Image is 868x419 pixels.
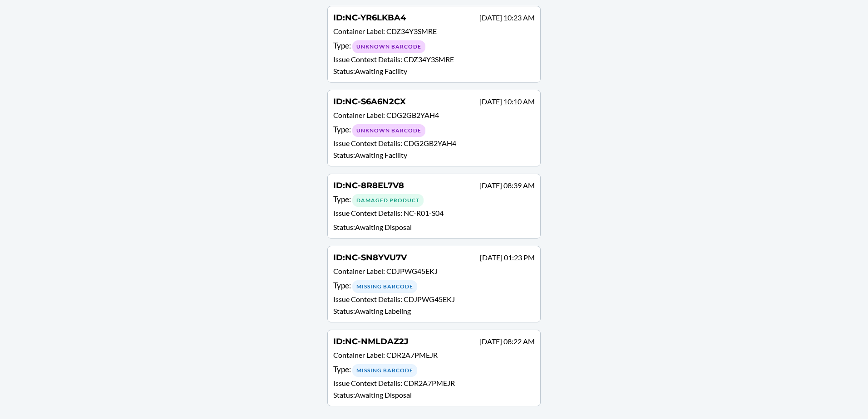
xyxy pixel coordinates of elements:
[386,111,439,119] span: CDG2GB2YAH4
[404,295,455,303] span: CDJPWG45EKJ
[479,96,535,107] p: [DATE] 10:10 AM
[327,174,541,239] a: ID:NC-8R8EL7V8[DATE] 08:39 AMType: Damaged ProductIssue Context Details: NC-R01-S04Status:Awaitin...
[333,294,535,305] p: Issue Context Details :
[333,66,535,77] p: Status : Awaiting Facility
[352,194,424,207] div: Damaged Product
[333,390,535,400] p: Status : Awaiting Disposal
[333,124,535,137] div: Type :
[333,266,535,279] p: Container Label :
[404,55,454,63] span: CDZ34Y3SMRE
[333,252,407,263] h4: ID :
[352,124,425,137] div: Unknown Barcode
[345,97,406,107] span: NC-S6A6N2CX
[352,364,417,377] div: Missing Barcode
[345,253,407,263] span: NC-SN8YVU7V
[386,27,437,35] span: CDZ34Y3SMRE
[479,336,535,347] p: [DATE] 08:22 AM
[333,222,535,233] p: Status : Awaiting Disposal
[386,351,438,359] span: CDR2A7PMEJR
[333,110,535,123] p: Container Label :
[480,252,535,263] p: [DATE] 01:23 PM
[386,267,438,275] span: CDJPWG45EKJ
[352,280,417,293] div: Missing Barcode
[333,150,535,161] p: Status : Awaiting Facility
[404,139,456,147] span: CDG2GB2YAH4
[333,280,535,293] div: Type :
[327,330,541,406] a: ID:NC-NMLDAZ2J[DATE] 08:22 AMContainer Label: CDR2A7PMEJRType: Missing BarcodeIssue Context Detai...
[345,180,404,190] span: NC-8R8EL7V8
[333,180,404,191] h4: ID :
[479,12,535,23] p: [DATE] 10:23 AM
[404,209,444,217] span: NC-R01-S04
[404,379,455,387] span: CDR2A7PMEJR
[333,350,535,363] p: Container Label :
[333,306,535,317] p: Status : Awaiting Labeling
[327,6,541,83] a: ID:NC-YR6LKBA4[DATE] 10:23 AMContainer Label: CDZ34Y3SMREType: Unknown BarcodeIssue Context Detai...
[333,378,535,389] p: Issue Context Details :
[345,336,409,346] span: NC-NMLDAZ2J
[333,194,535,207] div: Type :
[327,90,541,166] a: ID:NC-S6A6N2CX[DATE] 10:10 AMContainer Label: CDG2GB2YAH4Type: Unknown BarcodeIssue Context Detai...
[333,208,535,221] p: Issue Context Details :
[333,12,406,24] h4: ID :
[345,13,406,23] span: NC-YR6LKBA4
[352,40,425,53] div: Unknown Barcode
[333,364,535,377] div: Type :
[333,40,535,53] div: Type :
[479,180,535,191] p: [DATE] 08:39 AM
[333,54,535,65] p: Issue Context Details :
[333,138,535,149] p: Issue Context Details :
[333,96,406,107] h4: ID :
[333,336,409,347] h4: ID :
[333,26,535,39] p: Container Label :
[327,246,541,322] a: ID:NC-SN8YVU7V[DATE] 01:23 PMContainer Label: CDJPWG45EKJType: Missing BarcodeIssue Context Detai...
